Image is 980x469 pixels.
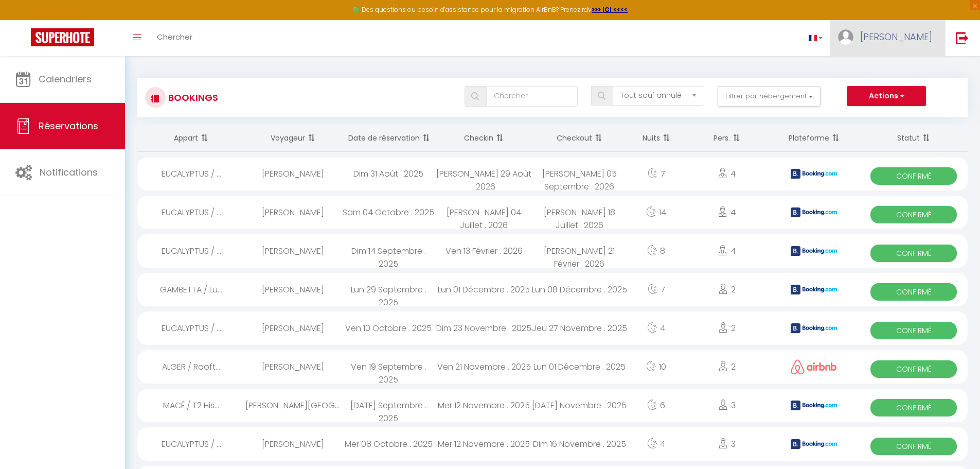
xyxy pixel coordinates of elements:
th: Sort by nights [627,125,685,152]
a: >>> ICI <<<< [592,5,628,14]
img: logout [956,31,969,44]
span: Calendriers [39,73,92,85]
span: [PERSON_NAME] [860,30,932,43]
a: ... [PERSON_NAME] [830,20,945,56]
span: Chercher [157,31,192,42]
input: Chercher [486,86,578,107]
th: Sort by status [860,125,968,152]
th: Sort by rentals [137,125,245,152]
span: Notifications [40,166,98,179]
th: Sort by guest [245,125,341,152]
img: Super Booking [31,28,94,46]
th: Sort by checkin [436,125,532,152]
button: Actions [847,86,926,107]
th: Sort by booking date [341,125,436,152]
h3: Bookings [166,86,218,109]
span: Réservations [39,119,98,132]
th: Sort by channel [769,125,860,152]
th: Sort by people [685,125,768,152]
th: Sort by checkout [532,125,628,152]
img: ... [838,29,853,45]
button: Filtrer par hébergement [718,86,821,107]
a: Chercher [149,20,200,56]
